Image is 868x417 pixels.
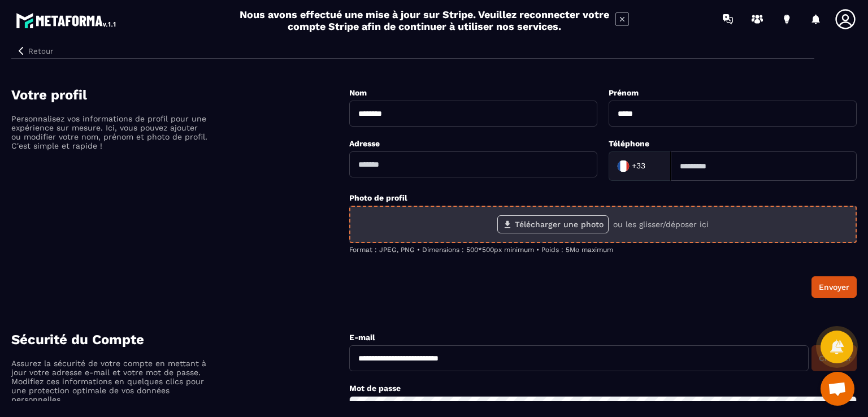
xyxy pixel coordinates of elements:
button: Retour [11,44,58,58]
img: logo [16,10,118,31]
button: Envoyer [811,276,857,298]
label: Télécharger une photo [497,215,609,233]
label: Mot de passe [349,384,401,393]
p: Format : JPEG, PNG • Dimensions : 500*500px minimum • Poids : 5Mo maximum [349,246,857,254]
label: Prénom [609,88,639,97]
label: Téléphone [609,139,649,148]
h2: Nous avons effectué une mise à jour sur Stripe. Veuillez reconnecter votre compte Stripe afin de ... [239,8,610,32]
input: Search for option [648,158,659,175]
div: Search for option [609,151,671,181]
h4: Sécurité du Compte [11,332,349,347]
h4: Votre profil [11,87,349,103]
p: ou les glisser/déposer ici [613,220,709,229]
span: +33 [632,160,645,172]
label: Nom [349,88,367,97]
label: E-mail [349,333,375,342]
p: Personnalisez vos informations de profil pour une expérience sur mesure. Ici, vous pouvez ajouter... [11,114,209,150]
img: Country Flag [612,155,635,177]
label: Photo de profil [349,193,407,202]
a: Ouvrir le chat [821,372,854,406]
p: Assurez la sécurité de votre compte en mettant à jour votre adresse e-mail et votre mot de passe.... [11,359,209,404]
label: Adresse [349,139,380,148]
